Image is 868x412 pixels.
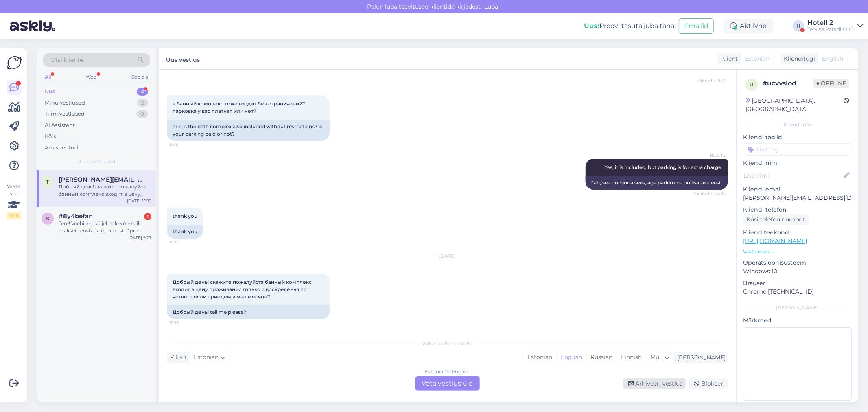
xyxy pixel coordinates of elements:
div: AI Assistent [45,121,75,129]
span: u [750,81,754,88]
div: Küsi telefoninumbrit [743,214,809,225]
p: Windows 10 [743,267,852,276]
div: Blokeeri [689,378,728,389]
div: 0 / 3 [7,212,21,219]
button: Emailid [679,18,714,34]
div: [DATE] 9:27 [128,234,151,241]
span: tatjana.sperlina@inbox.lv [59,176,143,183]
span: Estonian [745,55,770,63]
div: 1 [144,213,151,220]
div: Uus [45,88,55,96]
span: Uued vestlused [78,158,116,165]
span: Hotell 2 [695,152,726,158]
div: Russian [586,351,617,364]
p: Kliendi email [743,185,852,194]
div: Hotell 2 [807,20,854,26]
span: 10:15 [169,239,200,245]
span: #8y4befan [59,213,93,220]
div: Estonian to English [425,368,470,375]
span: Otsi kliente [50,56,83,64]
div: and is the bath complex also included without restrictions? is your parking paid or not? [167,120,330,141]
label: Uus vestlus [166,53,200,64]
div: # ucvvslod [763,79,813,88]
span: t [46,179,49,185]
input: Lisa nimi [743,171,842,180]
a: [URL][DOMAIN_NAME] [743,237,807,245]
div: Web [84,72,98,82]
div: H [793,20,804,32]
div: 0 [136,110,148,118]
div: Tiimi vestlused [45,110,85,118]
span: Muu [650,353,663,361]
p: Kliendi telefon [743,206,852,214]
div: 2 [137,88,148,96]
div: Tervise Paradiis OÜ [807,26,854,33]
p: Kliendi nimi [743,159,852,167]
span: Estonian [194,353,219,362]
span: а банный комплекс тоже входит без ограничений? парковка у вас платная или нет? [173,101,306,114]
div: [PERSON_NAME] [743,304,852,311]
div: Добрый день! tell me please? [167,305,330,319]
span: Nähtud ✓ 9:41 [695,78,726,84]
div: Klienditugi [781,55,815,63]
div: Valige keel ja vastake [167,340,728,347]
div: [DATE] [167,252,728,260]
span: 8 [46,215,49,221]
div: 3 [137,99,148,107]
span: English [822,55,843,63]
div: Kliendi info [743,121,852,128]
div: Võta vestlus üle [415,376,480,391]
div: Socials [130,72,150,82]
div: Kõik [45,132,57,140]
div: Vaata siia [7,183,21,219]
div: Estonian [523,351,556,364]
div: thank you [167,225,203,239]
p: [PERSON_NAME][EMAIL_ADDRESS][DOMAIN_NAME] [743,194,852,202]
span: Luba [482,3,501,10]
div: [GEOGRAPHIC_DATA], [GEOGRAPHIC_DATA] [746,96,844,114]
div: Proovi tasuta juba täna: [584,21,676,31]
div: Tere! Veebileheküljel pole võimalik makset teostada (tellimust lõpuni viia). Kõik väljad on täide... [59,220,151,234]
a: Hotell 2Tervise Paradiis OÜ [807,20,863,33]
span: 9:48 [169,141,200,147]
span: thank you [173,213,197,219]
div: Klient [718,55,738,63]
div: Finnish [617,351,646,364]
div: Добрый день! скажите пожалуйста банный комплекс входит в цену проживания только с воскресенья по ... [59,183,151,198]
b: Uus! [584,22,599,30]
div: Aktiivne [724,19,773,33]
span: 10:19 [169,320,200,326]
div: [DATE] 10:19 [127,198,151,204]
input: Lisa tag [743,143,852,156]
div: Klient [167,353,187,362]
div: Jah, see on hinna sees, aga parkimine on lisatasu eest. [586,176,728,190]
p: Operatsioonisüsteem [743,259,852,267]
p: Chrome [TECHNICAL_ID] [743,287,852,296]
div: Arhiveeritud [45,144,78,152]
span: Nähtud ✓ 10:05 [693,190,726,196]
div: Arhiveeri vestlus [623,378,686,389]
span: Добрый день! скажите пожалуйста банный комплекс входит в цену проживания только с воскресенья по ... [173,279,313,300]
p: Vaata edasi ... [743,248,852,255]
p: Klienditeekond [743,228,852,237]
div: English [556,351,586,364]
span: Yes, it is included, but parking is for extra charge. [604,164,722,170]
p: Kliendi tag'id [743,133,852,142]
p: Märkmed [743,316,852,325]
span: Offline [813,79,849,88]
div: [PERSON_NAME] [674,353,726,362]
p: Brauser [743,279,852,287]
div: All [43,72,52,82]
img: Askly Logo [7,55,22,70]
div: Minu vestlused [45,99,85,107]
